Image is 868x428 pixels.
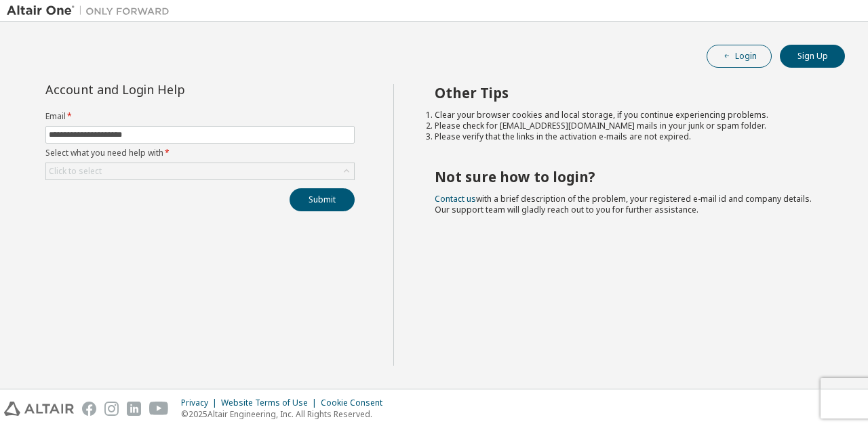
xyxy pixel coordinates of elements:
[435,193,812,215] span: with a brief description of the problem, your registered e-mail id and company details. Our suppo...
[127,402,141,416] img: linkedin.svg
[290,188,355,211] button: Submit
[104,402,119,416] img: instagram.svg
[181,408,391,420] p: © 2025 Altair Engineering, Inc. All Rights Reserved.
[7,4,176,18] img: Altair One
[435,131,821,142] li: Please verify that the links in the activation e-mails are not expired.
[707,45,772,68] button: Login
[149,402,169,416] img: youtube.svg
[435,110,821,121] li: Clear your browser cookies and local storage, if you continue experiencing problems.
[45,111,355,122] label: Email
[82,402,96,416] img: facebook.svg
[435,121,821,131] li: Please check for [EMAIL_ADDRESS][DOMAIN_NAME] mails in your junk or spam folder.
[321,398,391,408] div: Cookie Consent
[46,163,354,179] div: Click to select
[221,398,321,408] div: Website Terms of Use
[435,168,821,186] h2: Not sure how to login?
[780,45,845,68] button: Sign Up
[45,148,355,158] label: Select what you need help with
[49,166,102,177] div: Click to select
[45,84,293,95] div: Account and Login Help
[435,193,476,205] a: Contact us
[435,84,821,102] h2: Other Tips
[181,398,221,408] div: Privacy
[4,402,74,416] img: altair_logo.svg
